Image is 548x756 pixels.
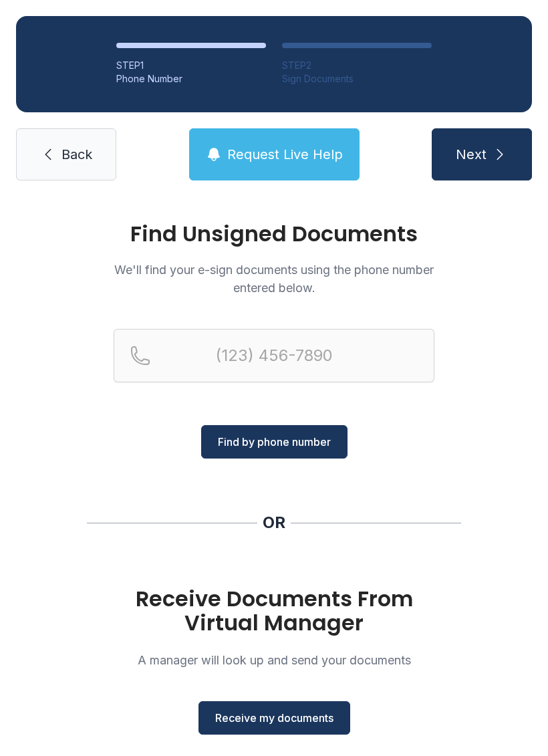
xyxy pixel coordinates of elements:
[61,145,92,164] span: Back
[227,145,343,164] span: Request Live Help
[263,512,285,533] div: OR
[114,223,434,245] h1: Find Unsigned Documents
[116,72,266,86] div: Phone Number
[114,587,434,635] h1: Receive Documents From Virtual Manager
[282,59,432,72] div: STEP 2
[114,329,434,382] input: Reservation phone number
[218,434,331,450] span: Find by phone number
[456,145,487,164] span: Next
[116,59,266,72] div: STEP 1
[114,651,434,669] p: A manager will look up and send your documents
[215,710,333,726] span: Receive my documents
[114,261,434,297] p: We'll find your e-sign documents using the phone number entered below.
[282,72,432,86] div: Sign Documents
